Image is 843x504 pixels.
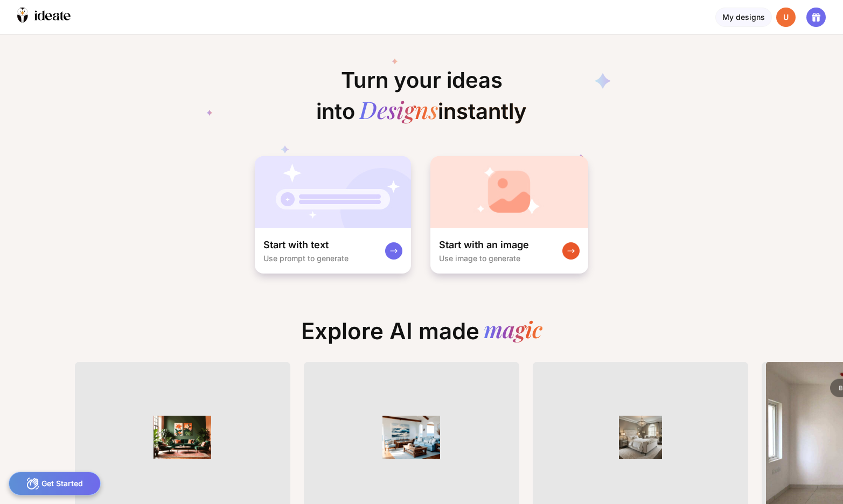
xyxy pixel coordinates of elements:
[715,8,772,27] div: My designs
[484,318,542,345] div: magic
[142,416,223,459] img: ThumbnailRustic%20Jungle.png
[439,254,520,263] div: Use image to generate
[430,156,588,228] img: startWithImageCardBg.jpg
[439,239,529,251] div: Start with an image
[263,239,329,251] div: Start with text
[371,416,452,459] img: ThumbnailOceanlivingroom.png
[255,156,411,228] img: startWithTextCardBg.jpg
[263,254,349,263] div: Use prompt to generate
[600,416,681,459] img: Thumbnailexplore-image9.png
[292,318,551,353] div: Explore AI made
[776,8,796,27] div: U
[9,472,101,495] div: Get Started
